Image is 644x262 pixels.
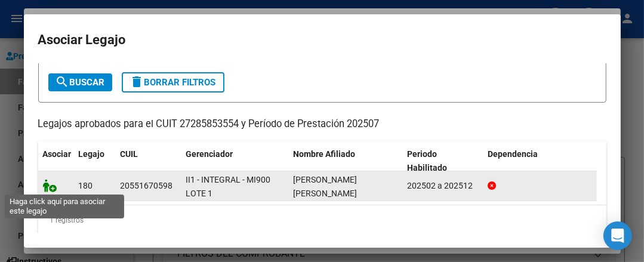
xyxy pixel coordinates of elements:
[483,141,597,181] datatable-header-cell: Dependencia
[43,149,72,159] span: Asociar
[407,179,478,193] div: 202502 a 202512
[294,149,356,159] span: Nombre Afiliado
[186,175,271,198] span: II1 - INTEGRAL - MI900 LOTE 1
[181,141,289,181] datatable-header-cell: Gerenciador
[79,181,93,190] span: 180
[74,141,116,181] datatable-header-cell: Legajo
[38,117,606,132] p: Legajos aprobados para el CUIT 27285853554 y Período de Prestación 202507
[407,149,447,172] span: Periodo Habilitado
[130,77,216,88] span: Borrar Filtros
[122,72,224,93] button: Borrar Filtros
[121,149,138,159] span: CUIL
[130,75,144,89] mat-icon: delete
[294,175,358,198] span: FERNANDEZ CABRERA PEDRO
[56,77,105,88] span: Buscar
[38,29,606,51] h2: Asociar Legajo
[289,141,403,181] datatable-header-cell: Nombre Afiliado
[116,141,181,181] datatable-header-cell: CUIL
[48,73,112,91] button: Buscar
[38,141,74,181] datatable-header-cell: Asociar
[186,149,233,159] span: Gerenciador
[488,149,538,159] span: Dependencia
[79,149,105,159] span: Legajo
[56,75,70,89] mat-icon: search
[402,141,483,181] datatable-header-cell: Periodo Habilitado
[603,221,632,250] div: Open Intercom Messenger
[38,205,606,235] div: 1 registros
[121,179,173,193] div: 20551670598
